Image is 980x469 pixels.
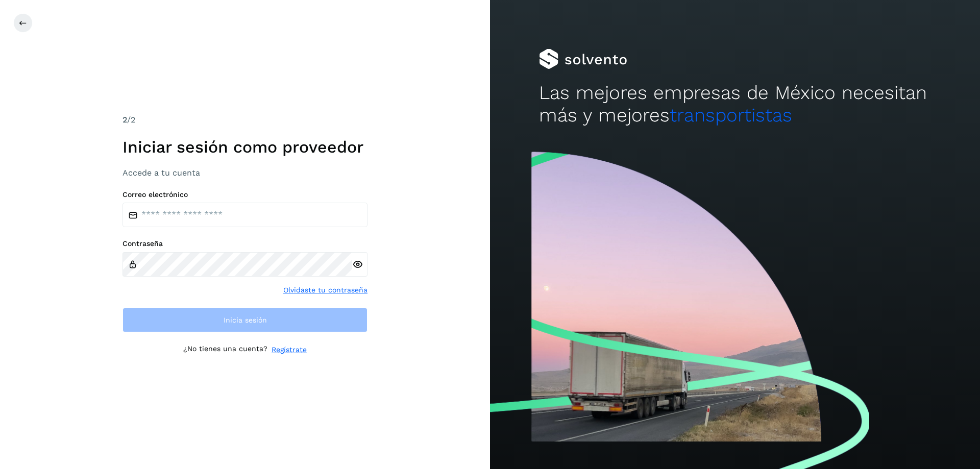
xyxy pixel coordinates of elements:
[122,239,367,248] label: Contraseña
[122,190,367,199] label: Correo electrónico
[122,137,367,157] h1: Iniciar sesión como proveedor
[122,114,367,126] div: /2
[224,316,267,324] span: Inicia sesión
[122,115,127,125] span: 2
[183,344,267,355] p: ¿No tienes una cuenta?
[122,168,367,178] h3: Accede a tu cuenta
[272,344,307,355] a: Regístrate
[283,285,367,295] a: Olvidaste tu contraseña
[539,82,931,127] h2: Las mejores empresas de México necesitan más y mejores
[670,104,792,126] span: transportistas
[122,308,367,332] button: Inicia sesión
